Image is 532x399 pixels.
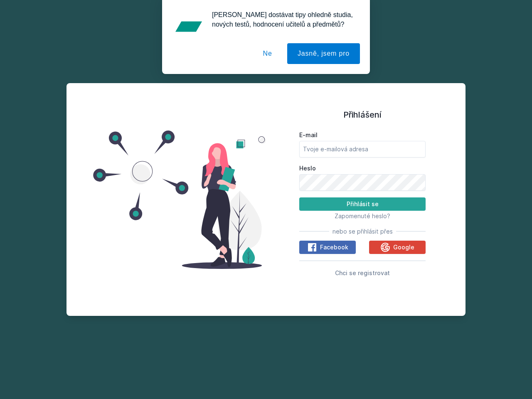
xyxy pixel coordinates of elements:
[253,43,283,64] button: Ne
[393,243,414,251] span: Google
[299,241,356,254] button: Facebook
[369,241,426,254] button: Google
[299,197,426,211] button: Přihlásit se
[299,141,426,158] input: Tvoje e-mailová adresa
[205,10,360,29] div: [PERSON_NAME] dostávat tipy ohledně studia, nových testů, hodnocení učitelů a předmětů?
[320,243,348,251] span: Facebook
[299,131,426,139] label: E-mail
[335,212,390,219] span: Zapomenuté heslo?
[299,108,426,121] h1: Přihlášení
[332,227,393,236] span: nebo se přihlásit přes
[335,269,390,276] span: Chci se registrovat
[287,43,360,64] button: Jasně, jsem pro
[335,268,390,278] button: Chci se registrovat
[299,164,426,172] label: Heslo
[172,10,205,43] img: notification icon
